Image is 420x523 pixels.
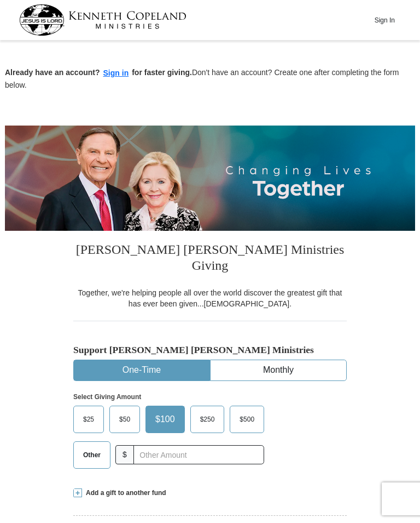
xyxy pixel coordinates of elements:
span: $500 [234,411,260,428]
span: Other [78,447,106,463]
p: Don't have an account? Create one after completing the form below. [5,67,415,90]
strong: Already have an account? for faster giving. [5,68,192,77]
button: Monthly [211,360,346,380]
button: Sign in [100,67,132,79]
span: $100 [150,411,180,428]
span: $25 [78,411,100,428]
button: One-Time [74,360,209,380]
h5: Support [PERSON_NAME] [PERSON_NAME] Ministries [73,344,347,356]
button: Sign In [368,12,401,29]
span: $ [115,445,134,464]
img: kcm-header-logo.svg [19,4,186,36]
input: Other Amount [133,445,264,464]
strong: Select Giving Amount [73,393,141,401]
h3: [PERSON_NAME] [PERSON_NAME] Ministries Giving [73,231,347,287]
span: $50 [114,411,136,428]
div: Together, we're helping people all over the world discover the greatest gift that has ever been g... [73,287,347,309]
span: $250 [195,411,220,428]
span: Add a gift to another fund [82,488,166,498]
